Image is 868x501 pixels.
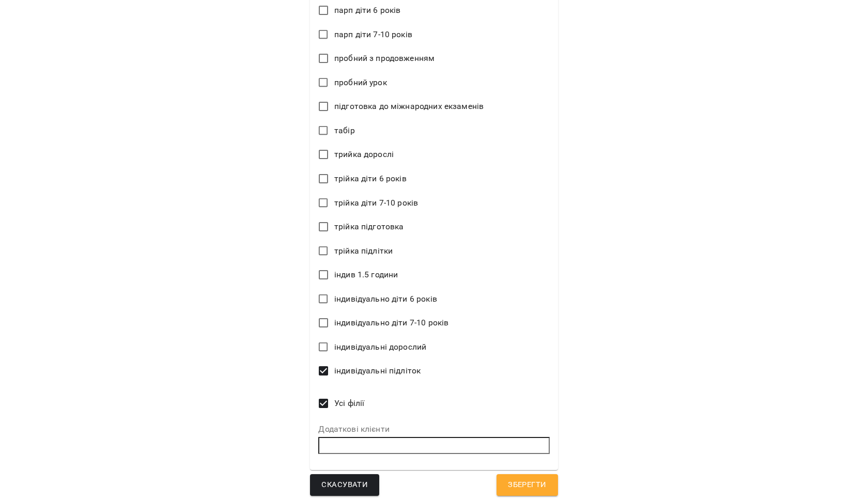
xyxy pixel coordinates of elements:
[334,100,484,113] span: підготовка до міжнародних екзаменів
[334,317,448,329] span: індивідуально діти 7-10 років
[334,245,393,257] span: трійка підлітки
[310,474,379,496] button: Скасувати
[497,474,557,496] button: Зберегти
[334,76,387,89] span: пробний урок
[334,4,401,17] span: парп діти 6 років
[334,173,407,185] span: трійка діти 6 років
[321,478,368,492] span: Скасувати
[334,148,394,161] span: трийка дорослі
[334,124,355,137] span: табір
[334,52,435,65] span: пробний з продовженням
[334,341,426,353] span: індивідуальні дорослий
[334,221,404,233] span: трійка підготовка
[334,269,398,281] span: індив 1.5 години
[508,478,546,492] span: Зберегти
[334,197,418,209] span: трійка діти 7-10 років
[334,365,421,377] span: індивідуальні підліток
[334,397,364,410] span: Усі філії
[318,425,549,433] label: Додаткові клієнти
[334,293,437,305] span: індивідуально діти 6 років
[334,28,412,41] span: парп діти 7-10 років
